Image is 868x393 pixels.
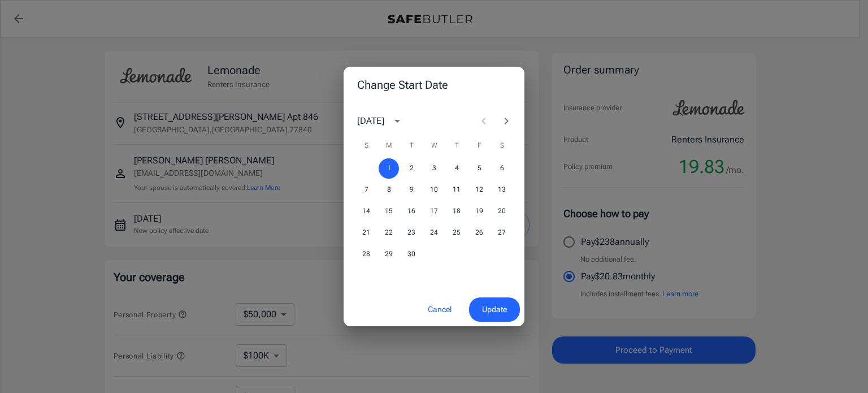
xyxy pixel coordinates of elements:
button: 10 [424,180,444,200]
button: 7 [356,180,376,200]
button: Update [469,297,520,322]
h2: Change Start Date [344,67,524,103]
button: 14 [356,201,376,222]
button: 20 [492,201,512,222]
button: 22 [379,223,399,243]
button: calendar view is open, switch to year view [388,111,407,131]
button: 23 [401,223,422,243]
span: Thursday [446,135,467,157]
button: 13 [492,180,512,200]
div: [DATE] [357,114,384,128]
button: 11 [446,180,467,200]
button: 15 [379,201,399,222]
button: 19 [469,201,489,222]
button: 27 [492,223,512,243]
button: 3 [424,158,444,179]
button: 28 [356,244,376,265]
button: 21 [356,223,376,243]
button: Cancel [415,297,465,322]
span: Saturday [492,135,512,157]
span: Update [482,303,507,317]
button: 16 [401,201,422,222]
span: Monday [379,135,399,157]
button: 17 [424,201,444,222]
button: 2 [401,158,422,179]
span: Wednesday [424,135,444,157]
button: 18 [446,201,467,222]
button: 29 [379,244,399,265]
button: 6 [492,158,512,179]
button: 1 [379,158,399,179]
span: Friday [469,135,489,157]
button: 8 [379,180,399,200]
span: Sunday [356,135,376,157]
span: Tuesday [401,135,422,157]
button: 5 [469,158,489,179]
button: Next month [495,110,518,132]
button: 25 [446,223,467,243]
button: 24 [424,223,444,243]
button: 4 [446,158,467,179]
button: 30 [401,244,422,265]
button: 12 [469,180,489,200]
button: 26 [469,223,489,243]
button: 9 [401,180,422,200]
